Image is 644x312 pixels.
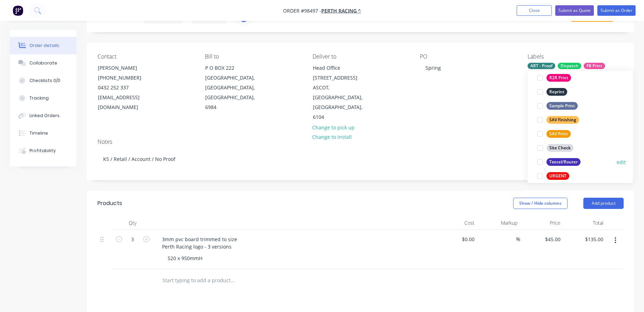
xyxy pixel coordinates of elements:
div: Collaborate [29,60,57,66]
div: URGENT [546,172,569,180]
div: Total [563,216,606,230]
div: PO [420,53,516,60]
div: Labels [528,53,624,60]
div: ART - Proof [528,63,555,69]
div: [EMAIL_ADDRESS][DOMAIN_NAME] [98,93,156,112]
div: [PHONE_NUMBER] [98,73,156,83]
div: Texcel/Router [546,158,581,166]
button: edit [617,158,626,166]
div: Contact [98,53,194,60]
button: Order details [10,37,76,54]
button: Close [517,5,552,16]
div: Profitability [29,148,56,154]
button: Profitability [10,142,76,160]
div: 520 x 950mmH [162,253,208,263]
button: Tracking [10,89,76,107]
div: Reprint [546,88,567,96]
a: Perth Racing ^ [321,7,361,14]
div: Linked Orders [29,113,60,119]
div: R2R Print [546,74,571,82]
span: % [516,235,520,243]
div: Site Check [546,144,573,152]
button: Submit as Order [597,5,636,16]
button: Sample Print [535,101,581,111]
div: Bill to [205,53,301,60]
div: Spring [420,63,447,73]
img: Factory [13,5,23,16]
button: Submit as Quote [555,5,594,16]
button: Reprint [535,87,570,97]
div: Price [520,216,563,230]
button: Timeline [10,124,76,142]
div: Head Office [STREET_ADDRESS]ASCOT, [GEOGRAPHIC_DATA], [GEOGRAPHIC_DATA], 6104 [307,63,377,122]
div: Notes [98,138,624,145]
div: KS / Retail / Account / No Proof [98,148,624,170]
button: SAV Finishing [535,115,582,125]
div: Products [98,199,122,208]
button: Show / Hide columns [513,198,568,209]
div: Dispatch [558,63,581,69]
button: Change to pick up [309,122,358,132]
button: Change to install [309,132,356,142]
div: ASCOT, [GEOGRAPHIC_DATA], [GEOGRAPHIC_DATA], 6104 [313,83,371,122]
div: P O BOX 222[GEOGRAPHIC_DATA], [GEOGRAPHIC_DATA], [GEOGRAPHIC_DATA], 6984 [199,63,269,113]
div: Cost [434,216,477,230]
div: Head Office [STREET_ADDRESS] [313,63,371,83]
div: FB Print [584,63,605,69]
button: Add product [583,198,624,209]
div: SAV Finishing [546,116,579,124]
button: SAV Print [535,129,573,139]
button: Site Check [535,143,576,153]
div: Timeline [29,130,48,136]
div: SAV Print [546,130,571,138]
div: Qty [112,216,154,230]
div: Checklists 0/0 [29,77,60,84]
div: Deliver to [313,53,409,60]
button: URGENT [535,171,572,181]
button: Checklists 0/0 [10,72,76,89]
input: Start typing to add a product... [162,273,302,287]
div: Tracking [29,95,49,101]
span: Order #98497 - [283,7,321,14]
button: Linked Orders [10,107,76,124]
div: 3mm pvc board trimmed to size Perth Racing logo - 3 versions [156,234,243,252]
div: [GEOGRAPHIC_DATA], [GEOGRAPHIC_DATA], [GEOGRAPHIC_DATA], 6984 [205,73,263,112]
div: Order details [29,42,59,49]
button: Collaborate [10,54,76,72]
div: P O BOX 222 [205,63,263,73]
div: [PERSON_NAME][PHONE_NUMBER]0432 252 337[EMAIL_ADDRESS][DOMAIN_NAME] [92,63,162,113]
div: 0432 252 337 [98,83,156,93]
button: R2R Print [535,73,574,83]
div: Markup [477,216,521,230]
div: [PERSON_NAME] [98,63,156,73]
div: Sample Print [546,102,578,110]
button: Texcel/Router [535,157,583,167]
